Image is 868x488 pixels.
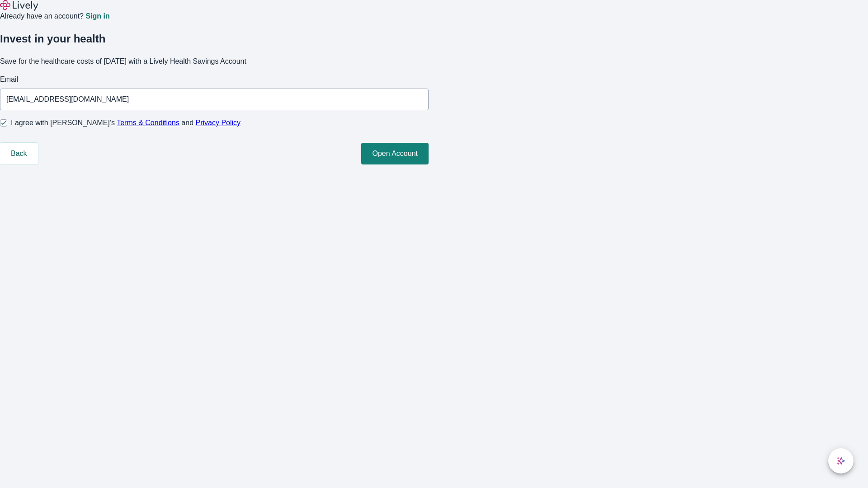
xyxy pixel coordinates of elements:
a: Terms & Conditions [117,119,179,127]
svg: Lively AI Assistant [836,456,845,465]
a: Sign in [85,13,109,20]
span: I agree with [PERSON_NAME]’s and [11,117,241,128]
a: Privacy Policy [196,119,241,127]
button: Open Account [361,143,429,164]
button: chat [828,448,854,474]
